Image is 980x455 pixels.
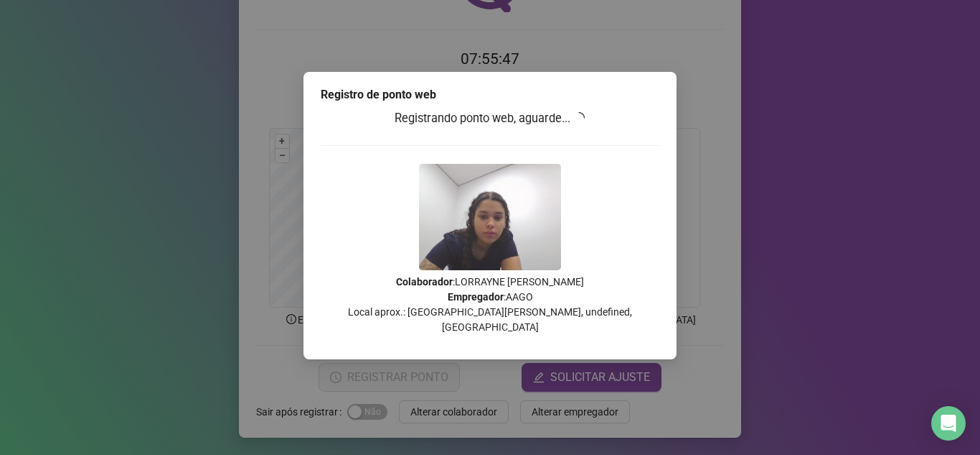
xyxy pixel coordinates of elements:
[321,109,659,128] h3: Registrando ponto web, aguarde...
[448,291,504,303] strong: Empregador
[419,164,561,270] img: 9k=
[571,109,588,126] span: loading
[396,276,453,288] strong: Colaborador
[931,406,966,441] div: Open Intercom Messenger
[321,275,659,335] p: : LORRAYNE [PERSON_NAME] : AAGO Local aprox.: [GEOGRAPHIC_DATA][PERSON_NAME], undefined, [GEOGRAP...
[321,86,659,104] div: Registro de ponto web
